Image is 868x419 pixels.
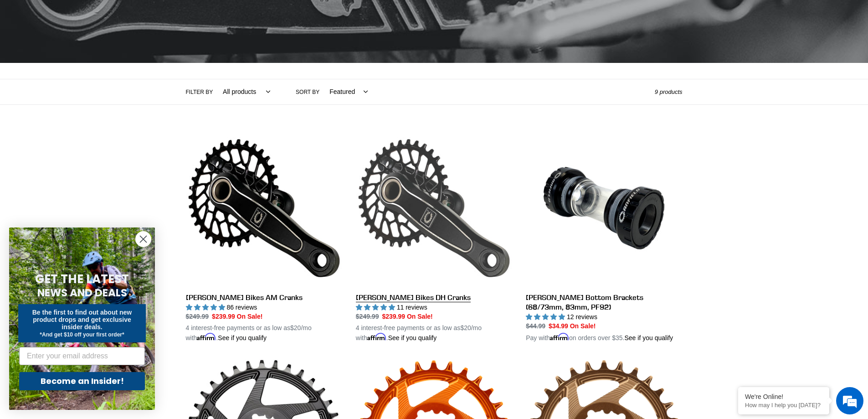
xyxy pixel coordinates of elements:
[745,393,822,400] div: We're Online!
[37,285,127,300] span: NEWS AND DEALS
[35,271,129,287] span: GET THE LATEST
[32,309,132,331] span: Be the first to find out about new product drops and get exclusive insider deals.
[745,402,822,409] p: How may I help you today?
[40,331,124,338] span: *And get $10 off your first order*
[135,231,151,247] button: Close dialog
[19,372,145,390] button: Become an Insider!
[19,347,145,365] input: Enter your email address
[655,88,683,95] span: 9 products
[186,88,213,96] label: Filter by
[296,88,319,96] label: Sort by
